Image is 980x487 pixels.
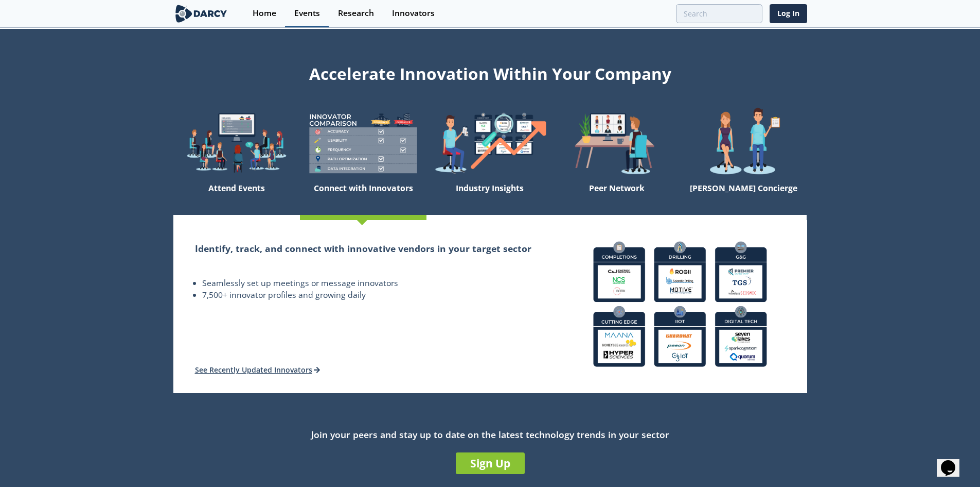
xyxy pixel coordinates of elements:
div: Events [294,9,320,18]
div: Innovators [392,9,435,18]
div: [PERSON_NAME] Concierge [680,179,807,215]
li: Seamlessly set up meetings or message innovators [202,277,532,290]
img: welcome-compare-1b687586299da8f117b7ac84fd957760.png [300,107,426,179]
li: 7,500+ innovator profiles and growing daily [202,289,532,301]
input: Advanced Search [676,4,762,23]
div: Research [338,9,374,18]
h2: Identify, track, and connect with innovative vendors in your target sector [195,242,532,255]
div: Home [253,9,276,18]
div: Accelerate Innovation Within Your Company [173,58,807,86]
a: See Recently Updated Innovators [195,365,320,375]
img: logo-wide.svg [173,5,229,23]
img: welcome-explore-560578ff38cea7c86bcfe544b5e45342.png [173,107,300,179]
div: Attend Events [173,179,300,215]
iframe: chat widget [937,446,970,477]
div: Connect with Innovators [300,179,426,215]
a: Log In [770,4,807,23]
img: welcome-attend-b816887fc24c32c29d1763c6e0ddb6e6.png [554,107,680,179]
img: welcome-find-a12191a34a96034fcac36f4ff4d37733.png [426,107,553,179]
img: welcome-concierge-wide-20dccca83e9cbdbb601deee24fb8df72.png [680,107,807,179]
img: connect-with-innovators-bd83fc158da14f96834d5193b73f77c6.png [585,233,775,375]
div: Peer Network [554,179,680,215]
div: Industry Insights [426,179,553,215]
a: Sign Up [456,452,525,474]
